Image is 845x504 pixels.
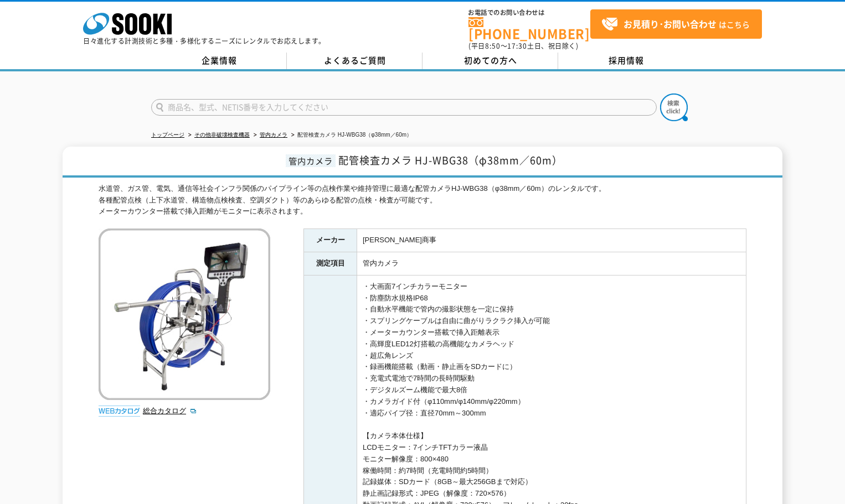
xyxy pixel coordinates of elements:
a: トップページ [151,132,184,138]
span: (平日 ～ 土日、祝日除く) [468,41,578,51]
span: はこちら [601,16,750,33]
img: 配管検査カメラ HJ-WBG38（φ38mm／60m） [99,228,270,400]
img: btn_search.png [660,93,688,121]
a: 初めての方へ [422,53,558,69]
a: お見積り･お問い合わせはこちら [590,9,762,39]
a: よくあるご質問 [287,53,422,69]
div: 水道管、ガス管、電気、通信等社会インフラ関係のパイプライン等の点検作業や維持管理に最適な配管カメラHJ-WBG38（φ38mm／60m）のレンタルです。 各種配管点検（上下水道管、構造物点検検査... [99,183,746,217]
span: 初めての方へ [464,54,517,66]
td: 管内カメラ [357,252,746,276]
td: [PERSON_NAME]商事 [357,229,746,252]
a: 総合カタログ [143,407,197,415]
input: 商品名、型式、NETIS番号を入力してください [151,99,657,116]
li: 配管検査カメラ HJ-WBG38（φ38mm／60m） [289,129,412,141]
a: その他非破壊検査機器 [194,132,250,138]
th: メーカー [304,229,357,252]
p: 日々進化する計測技術と多種・多様化するニーズにレンタルでお応えします。 [83,38,326,44]
span: お電話でのお問い合わせは [468,9,590,16]
span: 配管検査カメラ HJ-WBG38（φ38mm／60m） [338,153,563,168]
a: 採用情報 [558,53,694,69]
img: webカタログ [99,406,140,417]
th: 測定項目 [304,252,357,276]
a: 管内カメラ [260,132,287,138]
strong: お見積り･お問い合わせ [624,17,717,30]
span: 管内カメラ [286,154,336,167]
a: [PHONE_NUMBER] [468,17,590,40]
span: 17:30 [507,41,527,51]
a: 企業情報 [151,53,287,69]
span: 8:50 [485,41,501,51]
